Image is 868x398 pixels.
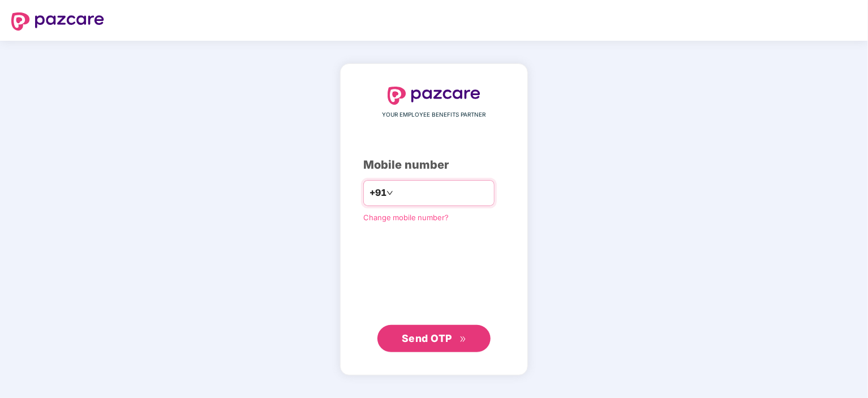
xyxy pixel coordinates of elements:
[386,190,393,196] span: down
[369,186,386,200] span: +91
[363,156,505,174] div: Mobile number
[459,336,467,343] span: double-right
[363,213,449,222] a: Change mobile number?
[402,332,452,344] span: Send OTP
[388,87,480,105] img: logo
[383,110,486,119] span: YOUR EMPLOYEE BENEFITS PARTNER
[11,12,104,31] img: logo
[377,325,491,352] button: Send OTPdouble-right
